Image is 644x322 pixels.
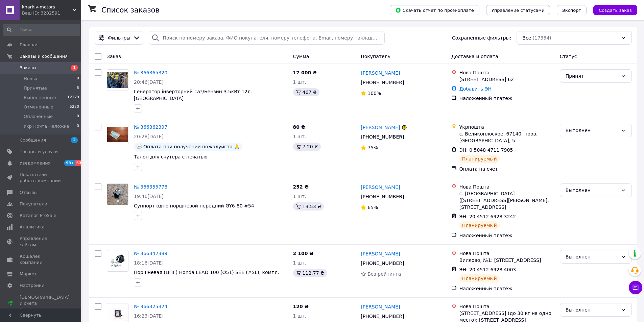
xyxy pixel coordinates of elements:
[107,307,128,321] img: Фото товару
[562,8,581,13] span: Экспорт
[107,184,128,205] img: Фото товару
[107,127,128,143] img: Фото товару
[22,4,73,10] span: kharkiv-motors
[452,34,511,41] span: Сохраненные фильтры:
[459,214,516,219] span: ЭН: 20 4512 6928 3242
[20,190,38,196] span: Отзывы
[107,72,128,88] img: Фото товару
[361,54,390,59] span: Покупатель
[293,88,319,96] div: 467 ₴
[367,205,378,210] span: 65%
[107,54,121,59] span: Заказ
[134,313,164,319] span: 16:23[DATE]
[459,190,554,210] div: с. [GEOGRAPHIC_DATA] ([STREET_ADDRESS][PERSON_NAME]: [STREET_ADDRESS]
[3,24,80,36] input: Поиск
[134,304,167,309] a: № 366325324
[359,132,405,142] div: [PHONE_NUMBER]
[20,149,58,155] span: Товары и услуги
[77,114,79,120] span: 0
[557,5,587,15] button: Экспорт
[134,79,164,85] span: 20:46[DATE]
[24,95,56,101] span: Выполненные
[70,104,79,110] span: 5220
[20,224,45,230] span: Аналитика
[566,306,618,314] div: Выполнен
[77,85,79,91] span: 5
[459,232,554,239] div: Наложенный платеж
[293,202,324,210] div: 13.53 ₴
[486,5,550,15] button: Управление статусами
[20,201,47,207] span: Покупатели
[101,6,160,14] h1: Список заказов
[522,34,531,41] span: Все
[451,54,498,59] span: Доставка и оплата
[459,147,513,153] span: ЭН: 0 5048 4711 7905
[20,253,63,266] span: Кошелек компании
[20,213,56,219] span: Каталог ProSale
[134,251,167,256] a: № 366342389
[361,70,400,76] a: [PERSON_NAME]
[75,160,83,166] span: 53
[64,160,75,166] span: 99+
[20,65,36,71] span: Заказы
[367,145,378,150] span: 75%
[293,251,314,256] span: 2 100 ₴
[459,221,500,229] div: Планируемый
[629,281,642,294] button: Чат с покупателем
[107,69,128,91] a: Фото товару
[566,127,618,134] div: Выполнен
[293,269,327,277] div: 112.77 ₴
[459,76,554,83] div: [STREET_ADDRESS] 62
[359,192,405,201] div: [PHONE_NUMBER]
[532,35,551,41] span: (17354)
[143,144,240,149] span: Оплата при получении пожалуйста 🙏
[134,154,208,159] span: Талон для скутера с печатью
[134,270,279,275] a: Поршневая (ЦПГ) Honda LEAD 100 (Ø51) SEE (#SL), компл.
[134,70,167,75] a: № 366365320
[20,306,70,313] div: Prom топ
[293,54,309,59] span: Сумма
[108,34,130,41] span: Фильтры
[134,134,164,139] span: 20:28[DATE]
[71,137,78,143] span: 2
[134,124,167,130] a: № 366362397
[459,267,516,272] span: ЭН: 20 4512 6928 4003
[560,54,577,59] span: Статус
[293,304,309,309] span: 120 ₴
[293,260,306,266] span: 1 шт.
[359,258,405,268] div: [PHONE_NUMBER]
[361,303,400,310] a: [PERSON_NAME]
[107,124,128,145] a: Фото товару
[24,76,39,82] span: Новые
[459,257,554,264] div: Вилково, №1: [STREET_ADDRESS]
[492,8,545,13] span: Управление статусами
[107,254,128,268] img: Фото товару
[593,5,637,15] button: Создать заказ
[20,294,70,313] span: [DEMOGRAPHIC_DATA] и счета
[134,203,254,208] a: Суппорт одно поршневой передний GY6-80 #54
[566,187,618,194] div: Выполнен
[459,183,554,190] div: Нова Пошта
[24,85,47,91] span: Принятые
[459,155,500,163] div: Планируемый
[587,7,637,13] a: Создать заказ
[134,89,252,101] a: Генератор інверторний Газ/Бензин 3.5кВт 12л. [GEOGRAPHIC_DATA]
[293,194,306,199] span: 1 шт.
[367,91,381,96] span: 100%
[77,123,79,129] span: 0
[293,124,305,130] span: 80 ₴
[459,124,554,130] div: Укрпошта
[293,184,309,190] span: 252 ₴
[459,166,554,172] div: Оплата на счет
[293,313,306,319] span: 1 шт.
[107,250,128,272] a: Фото товару
[71,65,78,71] span: 1
[566,253,618,261] div: Выполнен
[390,5,479,15] button: Скачать отчет по пром-оплате
[20,282,44,289] span: Настройки
[459,130,554,144] div: с. Великоплоское, 67140, пров. [GEOGRAPHIC_DATA], 5
[599,8,632,13] span: Создать заказ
